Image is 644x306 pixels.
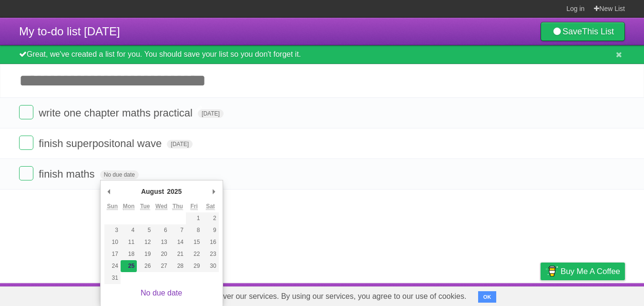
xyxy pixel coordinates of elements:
[39,107,195,119] span: write one chapter maths practical
[104,248,121,260] button: 17
[104,272,121,284] button: 31
[170,260,186,272] button: 28
[137,236,153,248] button: 12
[478,291,497,303] button: OK
[39,137,164,149] span: finish superpositonal wave
[202,248,218,260] button: 23
[202,236,218,248] button: 16
[145,287,476,306] span: Cookies help us deliver our services. By using our services, you agree to our use of cookies.
[19,25,120,38] span: My to-do list [DATE]
[173,203,183,210] abbr: Thursday
[561,263,620,280] span: Buy me a coffee
[141,289,182,297] a: No due date
[137,260,153,272] button: 26
[153,248,169,260] button: 20
[198,109,224,118] span: [DATE]
[153,260,169,272] button: 27
[545,263,558,279] img: Buy me a coffee
[140,203,150,210] abbr: Tuesday
[202,224,218,236] button: 9
[104,184,114,199] button: Previous Month
[104,236,121,248] button: 10
[414,285,434,304] a: About
[155,203,167,210] abbr: Wednesday
[186,212,202,224] button: 1
[121,236,137,248] button: 11
[123,203,135,210] abbr: Monday
[137,248,153,260] button: 19
[104,224,121,236] button: 3
[186,248,202,260] button: 22
[206,203,215,210] abbr: Saturday
[39,168,97,180] span: finish maths
[121,248,137,260] button: 18
[170,224,186,236] button: 7
[582,27,614,36] b: This List
[170,248,186,260] button: 21
[496,285,517,304] a: Terms
[186,236,202,248] button: 15
[541,22,625,41] a: SaveThis List
[19,166,33,180] label: Done
[153,236,169,248] button: 13
[107,203,118,210] abbr: Sunday
[104,260,121,272] button: 24
[140,184,165,199] div: August
[186,260,202,272] button: 29
[445,285,484,304] a: Developers
[137,224,153,236] button: 5
[19,105,33,119] label: Done
[209,184,219,199] button: Next Month
[121,260,137,272] button: 25
[121,224,137,236] button: 4
[191,203,198,210] abbr: Friday
[170,236,186,248] button: 14
[186,224,202,236] button: 8
[153,224,169,236] button: 6
[565,285,625,304] a: Suggest a feature
[202,260,218,272] button: 30
[165,184,183,199] div: 2025
[100,170,139,179] span: No due date
[202,212,218,224] button: 2
[528,285,553,304] a: Privacy
[19,136,33,150] label: Done
[541,263,625,280] a: Buy me a coffee
[167,140,193,148] span: [DATE]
